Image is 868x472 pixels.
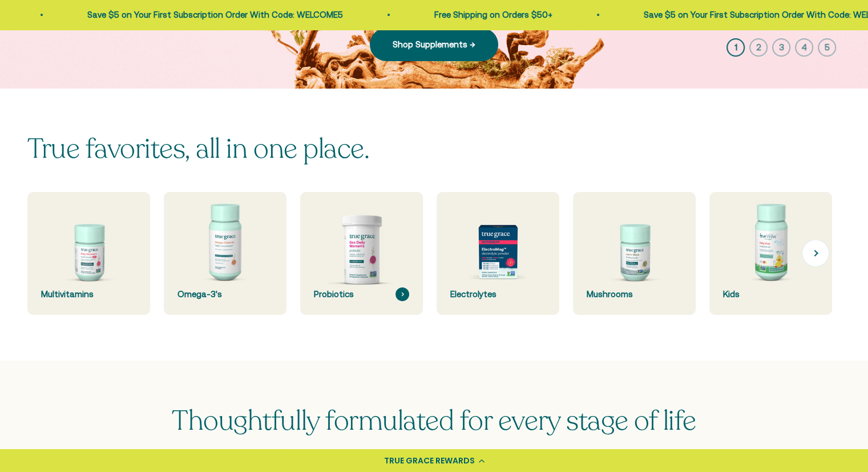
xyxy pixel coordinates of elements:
[709,192,832,315] a: Kids
[723,287,818,301] div: Kids
[41,287,136,301] div: Multivitamins
[370,28,498,61] a: Shop Supplements →
[27,130,369,167] split-lines: True favorites, all in one place.
[795,38,813,57] button: 4
[749,38,768,57] button: 2
[772,38,790,57] button: 3
[384,455,475,467] div: TRUE GRACE REWARDS
[437,192,559,315] a: Electrolytes
[300,192,423,315] a: Probiotics
[172,402,696,439] span: Thoughtfully formulated for every stage of life
[573,192,696,315] a: Mushrooms
[726,38,745,57] button: 1
[450,287,546,301] div: Electrolytes
[27,192,150,315] a: Multivitamins
[587,287,682,301] div: Mushrooms
[818,38,836,57] button: 5
[164,192,286,315] a: Omega-3's
[314,287,409,301] div: Probiotics
[177,287,273,301] div: Omega-3's
[84,8,340,22] p: Save $5 on Your First Subscription Order With Code: WELCOME5
[431,10,550,19] a: Free Shipping on Orders $50+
